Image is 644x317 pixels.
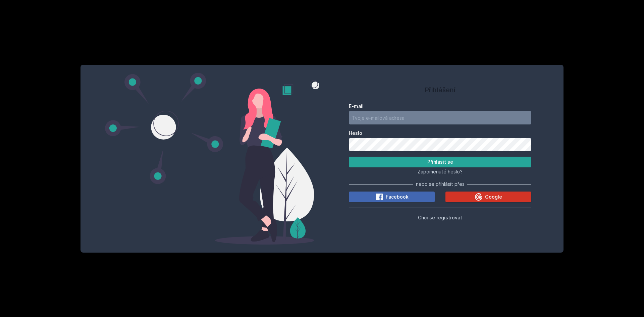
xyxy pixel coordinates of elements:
[349,111,531,124] input: Tvoje e-mailová adresa
[349,157,531,167] button: Přihlásit se
[445,192,531,202] button: Google
[416,181,465,188] span: nebo se přihlásit přes
[349,130,531,137] label: Heslo
[349,103,531,110] label: E-mail
[418,215,462,220] span: Chci se registrovat
[386,194,409,200] span: Facebook
[349,85,531,95] h1: Přihlášení
[418,169,463,174] span: Zapomenuté heslo?
[485,194,502,200] span: Google
[349,192,435,202] button: Facebook
[418,213,462,221] button: Chci se registrovat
